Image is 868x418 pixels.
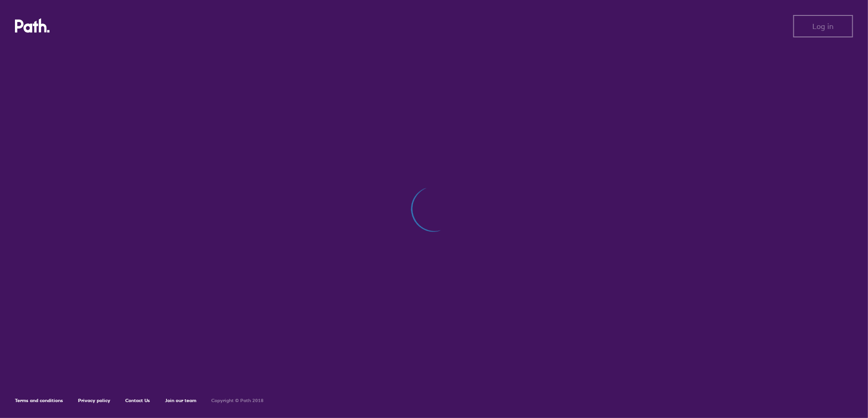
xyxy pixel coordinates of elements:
a: Terms and conditions [15,397,63,404]
a: Contact Us [125,397,150,404]
h6: Copyright © Path 2018 [211,398,264,404]
button: Log in [793,15,853,37]
a: Privacy policy [78,397,110,404]
a: Join our team [165,397,196,404]
span: Log in [813,22,834,30]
